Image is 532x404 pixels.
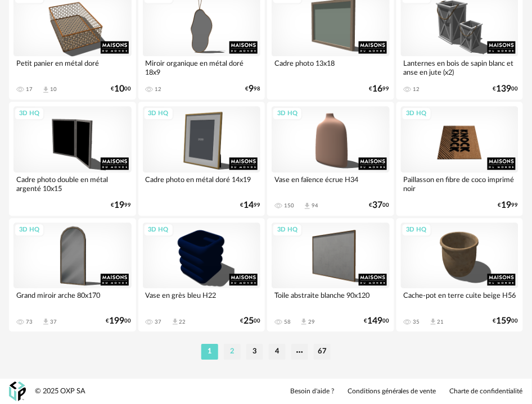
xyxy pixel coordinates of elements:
div: 3D HQ [14,223,44,237]
span: 9 [249,85,254,93]
div: 58 [284,319,291,325]
li: 3 [246,344,263,360]
div: 10 [50,86,57,93]
div: 37 [155,319,162,325]
div: 3D HQ [402,107,432,121]
img: OXP [9,382,26,401]
div: 3D HQ [143,107,174,121]
div: Miroir organique en métal doré 18x9 [143,56,261,79]
div: Vase en faïence écrue H34 [272,173,390,195]
div: 3D HQ [272,223,303,237]
li: 1 [201,344,218,360]
div: 150 [284,202,294,209]
span: 149 [368,317,383,325]
div: Toile abstraite blanche 90x120 [272,288,390,311]
a: 3D HQ Cache-pot en terre cuite beige H56 35 Download icon 21 €15900 [396,218,524,332]
span: 14 [244,202,254,209]
a: 3D HQ Vase en grès bleu H22 37 Download icon 22 €2500 [138,218,265,332]
div: € 00 [493,317,519,325]
div: 29 [308,319,315,325]
span: 159 [497,317,512,325]
a: Charte de confidentialité [450,387,523,396]
div: Petit panier en métal doré [13,56,132,79]
div: € 00 [369,202,390,209]
a: Besoin d'aide ? [290,387,334,396]
div: 35 [413,319,420,325]
div: © 2025 OXP SA [35,387,85,396]
li: 2 [224,344,241,360]
a: Conditions générales de vente [348,387,436,396]
a: 3D HQ Toile abstraite blanche 90x120 58 Download icon 29 €14900 [267,218,394,332]
div: € 99 [240,202,260,209]
span: 19 [502,202,512,209]
div: € 00 [493,85,519,93]
span: Download icon [42,317,50,326]
div: € 98 [245,85,260,93]
div: 3D HQ [402,223,432,237]
span: Download icon [429,317,438,326]
span: 25 [244,317,254,325]
div: Paillasson en fibre de coco imprimé noir [401,173,519,195]
span: 199 [110,317,125,325]
div: Cadre photo double en métal argenté 10x15 [13,173,132,195]
div: 22 [179,319,186,325]
div: 17 [26,86,33,93]
span: 37 [373,202,383,209]
div: 12 [155,86,162,93]
div: € 99 [111,202,132,209]
li: 4 [269,344,286,360]
a: 3D HQ Vase en faïence écrue H34 150 Download icon 94 €3700 [267,102,394,216]
li: 67 [314,344,331,360]
div: 21 [438,319,444,325]
div: Cadre photo 13x18 [272,56,390,79]
span: 16 [373,85,383,93]
div: € 00 [106,317,132,325]
div: 3D HQ [14,107,44,121]
div: Lanternes en bois de sapin blanc et anse en jute (x2) [401,56,519,79]
span: 19 [115,202,125,209]
span: 139 [497,85,512,93]
span: Download icon [171,317,179,326]
div: 12 [413,86,420,93]
div: Cache-pot en terre cuite beige H56 [401,288,519,311]
div: 3D HQ [272,107,303,121]
a: 3D HQ Cadre photo en métal doré 14x19 €1499 [138,102,265,216]
a: 3D HQ Grand miroir arche 80x170 73 Download icon 37 €19900 [9,218,136,332]
div: 73 [26,319,33,325]
div: € 00 [240,317,260,325]
div: € 99 [498,202,519,209]
span: 10 [115,85,125,93]
div: € 00 [111,85,132,93]
div: € 00 [364,317,390,325]
div: 94 [312,202,318,209]
div: 3D HQ [143,223,174,237]
div: € 99 [369,85,390,93]
span: Download icon [42,85,50,94]
div: Cadre photo en métal doré 14x19 [143,173,261,195]
div: Vase en grès bleu H22 [143,288,261,311]
span: Download icon [300,317,308,326]
div: Grand miroir arche 80x170 [13,288,132,311]
div: 37 [50,319,57,325]
a: 3D HQ Cadre photo double en métal argenté 10x15 €1999 [9,102,136,216]
a: 3D HQ Paillasson en fibre de coco imprimé noir €1999 [396,102,524,216]
span: Download icon [303,202,312,210]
